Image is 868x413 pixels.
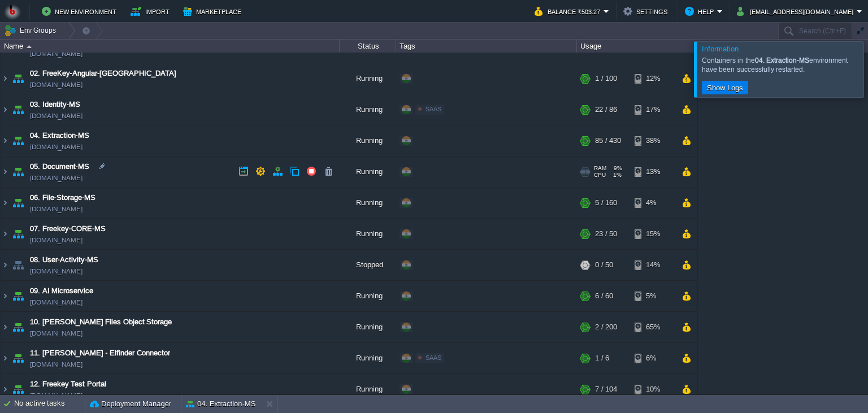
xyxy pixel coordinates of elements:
img: AMDAwAAAACH5BAEAAAAALAAAAAABAAEAAAICRAEAOw== [10,343,26,373]
span: SAAS [426,354,441,361]
img: AMDAwAAAACH5BAEAAAAALAAAAAABAAEAAAICRAEAOw== [10,219,26,249]
button: 04. Extraction-MS [186,398,255,410]
div: Running [340,63,396,94]
a: [DOMAIN_NAME] [30,79,83,90]
span: CPU [594,172,606,179]
div: Name [1,40,339,53]
img: AMDAwAAAACH5BAEAAAAALAAAAAABAAEAAAICRAEAOw== [1,125,10,156]
div: 5 / 160 [595,188,617,218]
a: 07. Freekey-CORE-MS [30,223,106,234]
img: AMDAwAAAACH5BAEAAAAALAAAAAABAAEAAAICRAEAOw== [1,188,10,218]
img: AMDAwAAAACH5BAEAAAAALAAAAAABAAEAAAICRAEAOw== [1,219,10,249]
div: 22 / 86 [595,94,617,125]
div: 85 / 430 [595,125,621,156]
button: New Environment [42,5,120,18]
div: Usage [578,40,697,53]
button: Settings [623,5,671,18]
div: Running [340,188,396,218]
img: AMDAwAAAACH5BAEAAAAALAAAAAABAAEAAAICRAEAOw== [1,312,10,342]
span: SAAS [426,106,441,112]
div: Running [340,219,396,249]
img: AMDAwAAAACH5BAEAAAAALAAAAAABAAEAAAICRAEAOw== [10,63,26,94]
div: 4% [635,188,671,218]
a: [DOMAIN_NAME] [30,48,83,59]
a: 06. File-Storage-MS [30,192,96,203]
a: 03. Identity-MS [30,99,80,110]
button: Help [685,5,717,18]
div: Tags [397,40,576,53]
a: 04. Extraction-MS [30,130,89,141]
div: 15% [635,219,671,249]
span: RAM [594,165,606,172]
span: Information [702,45,739,53]
div: 17% [635,94,671,125]
img: AMDAwAAAACH5BAEAAAAALAAAAAABAAEAAAICRAEAOw== [10,374,26,405]
button: Show Logs [704,82,747,93]
img: AMDAwAAAACH5BAEAAAAALAAAAAABAAEAAAICRAEAOw== [10,125,26,156]
img: AMDAwAAAACH5BAEAAAAALAAAAAABAAEAAAICRAEAOw== [1,343,10,373]
a: [DOMAIN_NAME] [30,390,83,401]
div: Running [340,281,396,311]
a: [DOMAIN_NAME] [30,110,83,121]
div: 0 / 50 [595,250,613,280]
img: AMDAwAAAACH5BAEAAAAALAAAAAABAAEAAAICRAEAOw== [1,374,10,405]
a: [DOMAIN_NAME] [30,141,83,153]
a: [DOMAIN_NAME] [30,359,83,370]
img: AMDAwAAAACH5BAEAAAAALAAAAAABAAEAAAICRAEAOw== [1,156,10,187]
a: [DOMAIN_NAME] [30,234,83,246]
div: 6% [635,343,671,373]
a: [DOMAIN_NAME] [30,172,83,184]
img: AMDAwAAAACH5BAEAAAAALAAAAAABAAEAAAICRAEAOw== [10,156,26,187]
img: AMDAwAAAACH5BAEAAAAALAAAAAABAAEAAAICRAEAOw== [1,94,10,125]
button: Env Groups [4,23,60,38]
div: No active tasks [14,395,85,413]
div: 14% [635,250,671,280]
div: Running [340,374,396,405]
span: 1% [610,172,622,179]
a: 08. User-Activity-MS [30,254,98,266]
img: AMDAwAAAACH5BAEAAAAALAAAAAABAAEAAAICRAEAOw== [10,188,26,218]
div: 12% [635,63,671,94]
div: Containers in the environment have been successfully restarted. [702,56,861,74]
div: 6 / 60 [595,281,613,311]
a: 02. FreeKey-Angular-[GEOGRAPHIC_DATA] [30,68,176,79]
div: Running [340,156,396,187]
span: 9% [611,165,622,172]
button: Import [131,5,173,18]
a: 12. Freekey Test Portal [30,379,106,390]
a: [DOMAIN_NAME] [30,297,83,308]
div: 13% [635,156,671,187]
img: AMDAwAAAACH5BAEAAAAALAAAAAABAAEAAAICRAEAOw== [27,45,32,48]
div: 10% [635,374,671,405]
div: 2 / 200 [595,312,617,342]
span: 05. Document-MS [30,161,89,172]
button: Deployment Manager [90,398,171,410]
div: 1 / 6 [595,343,609,373]
div: Running [340,125,396,156]
div: 38% [635,125,671,156]
div: 65% [635,312,671,342]
img: AMDAwAAAACH5BAEAAAAALAAAAAABAAEAAAICRAEAOw== [10,281,26,311]
div: Stopped [340,250,396,280]
img: AMDAwAAAACH5BAEAAAAALAAAAAABAAEAAAICRAEAOw== [10,94,26,125]
b: 04. Extraction-MS [755,56,809,64]
a: 10. [PERSON_NAME] Files Object Storage [30,316,172,328]
button: Balance ₹503.27 [535,5,604,18]
a: [DOMAIN_NAME] [30,266,83,277]
a: 11. [PERSON_NAME] - Elfinder Connector [30,347,170,359]
div: Running [340,94,396,125]
a: [DOMAIN_NAME] [30,203,83,215]
a: 09. AI Microservice [30,285,93,297]
div: 23 / 50 [595,219,617,249]
img: AMDAwAAAACH5BAEAAAAALAAAAAABAAEAAAICRAEAOw== [10,250,26,280]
